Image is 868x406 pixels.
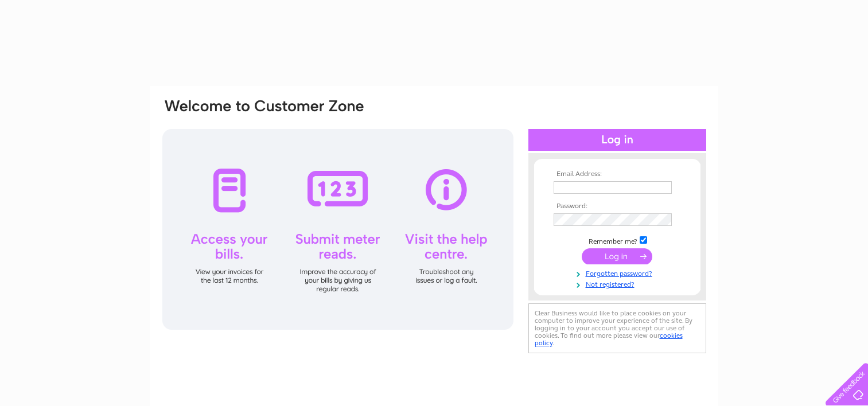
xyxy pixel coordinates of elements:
[551,202,684,210] th: Password:
[551,170,684,178] th: Email Address:
[554,278,684,289] a: Not registered?
[554,267,684,278] a: Forgotten password?
[582,248,652,264] input: Submit
[551,235,684,246] td: Remember me?
[528,303,706,353] div: Clear Business would like to place cookies on your computer to improve your experience of the sit...
[535,331,683,347] a: cookies policy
